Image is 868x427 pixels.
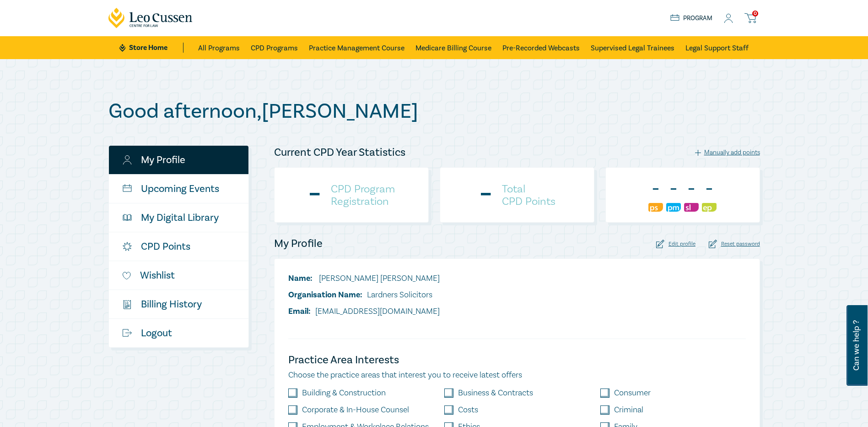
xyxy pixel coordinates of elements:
a: My Profile [109,146,248,174]
img: Substantive Law [684,203,699,212]
span: 0 [752,11,758,16]
label: Building & Construction [302,389,386,398]
span: Organisation Name: [288,290,362,300]
a: Program [670,13,713,23]
div: Manually add points [695,148,760,157]
h4: CPD Program Registration [331,183,395,208]
span: Can we help ? [852,311,861,380]
div: - [666,177,681,201]
li: Lardners Solicitors [288,289,440,301]
img: Ethics & Professional Responsibility [702,203,717,212]
a: Logout [109,319,248,347]
div: - [648,177,663,201]
div: Edit profile [656,240,695,248]
a: $Billing History [109,290,248,318]
a: Upcoming Events [109,175,248,203]
a: Supervised Legal Trainees [591,36,674,59]
a: My Digital Library [109,203,248,232]
a: CPD Programs [251,36,298,59]
a: Store Home [119,43,183,53]
label: Costs [458,405,478,415]
a: All Programs [198,36,240,59]
h4: Practice Area Interests [288,353,746,367]
a: Legal Support Staff [685,36,749,59]
a: CPD Points [109,232,248,261]
label: Corporate & In-House Counsel [302,405,409,415]
li: [EMAIL_ADDRESS][DOMAIN_NAME] [288,306,440,318]
tspan: $ [124,301,126,306]
h4: Current CPD Year Statistics [274,145,405,160]
img: Practice Management & Business Skills [666,203,681,212]
a: Pre-Recorded Webcasts [502,36,580,59]
label: Business & Contracts [458,389,533,398]
a: Practice Management Course [309,36,404,59]
li: [PERSON_NAME] [PERSON_NAME] [288,273,440,285]
h4: My Profile [274,236,323,251]
p: Choose the practice areas that interest you to receive latest offers [288,369,746,381]
div: - [479,183,493,207]
label: Consumer [614,389,651,398]
label: Criminal [614,405,643,415]
div: - [684,177,699,201]
h4: Total CPD Points [502,183,555,208]
h1: Good afternoon , [PERSON_NAME] [108,99,760,123]
a: Wishlist [109,261,248,290]
div: - [702,177,717,201]
span: Name: [288,273,313,284]
a: Medicare Billing Course [415,36,491,59]
div: - [307,183,322,207]
div: Reset password [709,240,760,248]
img: Professional Skills [648,203,663,212]
span: Email: [288,306,311,317]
